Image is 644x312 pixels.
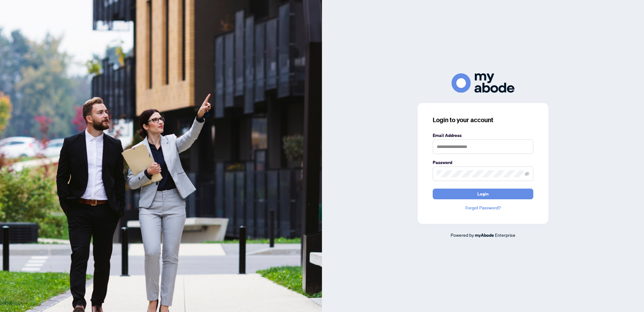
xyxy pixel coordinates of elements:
[495,232,515,238] span: Enterprise
[525,172,529,176] span: eye-invisible
[451,232,474,238] span: Powered by
[452,73,514,93] img: ma-logo
[433,159,533,166] label: Password
[475,232,494,239] a: myAbode
[433,189,533,199] button: Login
[477,189,489,199] span: Login
[433,204,533,211] a: Forgot Password?
[433,132,533,139] label: Email Address
[433,116,533,124] h3: Login to your account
